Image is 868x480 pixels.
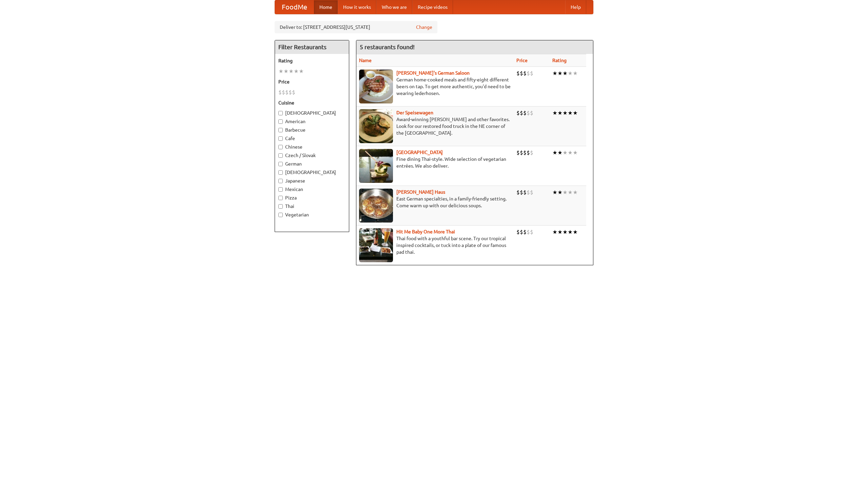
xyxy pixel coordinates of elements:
li: $ [516,109,520,117]
input: Japanese [278,179,283,183]
li: ★ [552,109,557,117]
div: Deliver to: [STREET_ADDRESS][US_STATE] [275,21,437,33]
ng-pluralize: 5 restaurants found! [360,44,415,50]
label: Vegetarian [278,211,346,218]
input: Vegetarian [278,213,283,217]
img: babythai.jpg [359,228,393,262]
img: kohlhaus.jpg [359,189,393,223]
li: ★ [573,109,578,117]
li: ★ [557,149,563,156]
label: Cafe [278,135,346,142]
p: Award-winning [PERSON_NAME] and other favorites. Look for our restored food truck in the NE corne... [359,116,511,136]
li: ★ [552,70,557,77]
label: Chinese [278,143,346,150]
li: ★ [568,70,573,77]
li: $ [516,189,520,196]
li: $ [530,228,533,236]
input: Czech / Slovak [278,153,283,158]
li: $ [527,70,530,77]
label: Czech / Slovak [278,152,346,159]
a: [PERSON_NAME]'s German Saloon [396,70,470,76]
li: $ [527,228,530,236]
img: speisewagen.jpg [359,109,393,143]
li: $ [530,70,533,77]
li: ★ [294,68,299,75]
a: [PERSON_NAME] Haus [396,189,445,195]
label: [DEMOGRAPHIC_DATA] [278,110,346,116]
label: Barbecue [278,127,346,133]
h5: Rating [278,57,346,64]
a: Recipe videos [412,0,453,14]
li: ★ [557,70,563,77]
input: Chinese [278,145,283,149]
label: American [278,118,346,125]
li: ★ [563,70,568,77]
li: ★ [568,109,573,117]
li: ★ [563,149,568,156]
input: [DEMOGRAPHIC_DATA] [278,111,283,115]
li: $ [282,89,285,96]
input: German [278,162,283,166]
p: East German specialties, in a family-friendly setting. Come warm up with our delicious soups. [359,195,511,209]
label: Thai [278,203,346,210]
label: [DEMOGRAPHIC_DATA] [278,169,346,176]
li: ★ [557,228,563,236]
h5: Price [278,78,346,85]
a: Home [314,0,338,14]
li: ★ [557,189,563,196]
a: [GEOGRAPHIC_DATA] [396,150,443,155]
li: ★ [299,68,304,75]
img: satay.jpg [359,149,393,183]
input: [DEMOGRAPHIC_DATA] [278,170,283,175]
li: $ [520,70,523,77]
p: German home-cooked meals and fifty-eight different beers on tap. To get more authentic, you'd nee... [359,76,511,97]
li: $ [523,149,527,156]
a: Name [359,58,372,63]
li: $ [523,70,527,77]
li: $ [289,89,292,96]
li: $ [520,149,523,156]
li: ★ [289,68,294,75]
label: German [278,160,346,167]
li: ★ [552,149,557,156]
input: Pizza [278,196,283,200]
li: $ [527,149,530,156]
li: ★ [568,228,573,236]
li: ★ [283,68,289,75]
li: ★ [552,189,557,196]
a: Help [565,0,586,14]
input: Barbecue [278,128,283,132]
li: ★ [563,109,568,117]
li: $ [520,228,523,236]
a: Hit Me Baby One More Thai [396,229,455,234]
li: $ [530,149,533,156]
li: ★ [563,189,568,196]
li: ★ [568,189,573,196]
li: $ [285,89,289,96]
li: ★ [563,228,568,236]
label: Japanese [278,177,346,184]
li: $ [278,89,282,96]
li: ★ [573,70,578,77]
li: $ [516,149,520,156]
li: $ [527,189,530,196]
a: Change [416,24,432,31]
li: ★ [557,109,563,117]
input: Thai [278,204,283,209]
label: Mexican [278,186,346,193]
li: $ [520,109,523,117]
li: ★ [573,228,578,236]
a: How it works [338,0,376,14]
h4: Filter Restaurants [275,40,349,54]
a: Der Speisewagen [396,110,433,115]
input: American [278,119,283,124]
li: ★ [552,228,557,236]
li: ★ [573,149,578,156]
li: ★ [278,68,283,75]
li: $ [516,70,520,77]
